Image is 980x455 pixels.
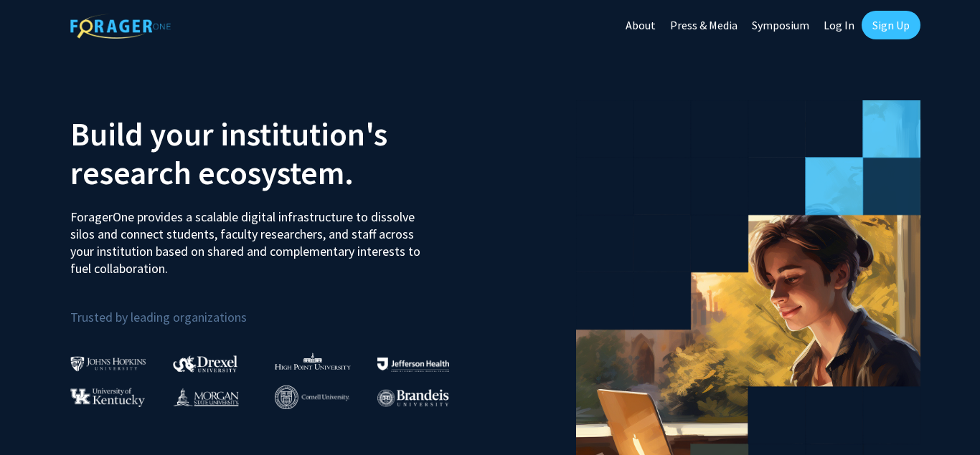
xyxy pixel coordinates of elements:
img: ForagerOne Logo [70,14,171,39]
img: Johns Hopkins University [70,356,146,371]
img: Brandeis University [377,389,449,407]
h2: Build your institution's research ecosystem. [70,115,479,192]
img: Thomas Jefferson University [377,358,449,371]
p: ForagerOne provides a scalable digital infrastructure to dissolve silos and connect students, fac... [70,198,430,277]
img: High Point University [275,353,351,370]
img: Drexel University [173,355,237,372]
p: Trusted by leading organizations [70,289,479,328]
img: Morgan State University [173,388,239,406]
img: University of Kentucky [70,388,145,407]
img: Cornell University [275,385,349,409]
a: Sign Up [862,11,920,39]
